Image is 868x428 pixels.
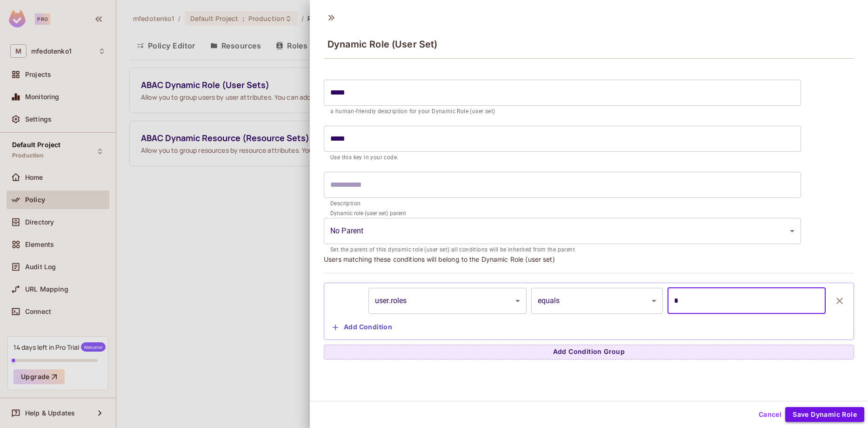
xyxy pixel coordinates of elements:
[330,153,795,163] p: Use this key in your code.
[531,288,663,314] div: equals
[324,255,854,264] p: Users matching these conditions will belong to the Dynamic Role (user set)
[330,209,406,217] label: Dynamic role (user set) parent
[324,218,801,244] div: Without label
[324,345,854,360] button: Add Condition Group
[755,407,785,422] button: Cancel
[368,288,527,314] div: user.roles
[327,39,437,50] span: Dynamic Role (User Set)
[329,320,396,335] button: Add Condition
[330,107,795,116] p: a human-friendly description for your Dynamic Role (user set)
[330,245,795,255] p: Set the parent of this dynamic role (user set) all conditions will be inherited from the parent
[785,407,864,422] button: Save Dynamic Role
[330,199,795,209] p: Description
